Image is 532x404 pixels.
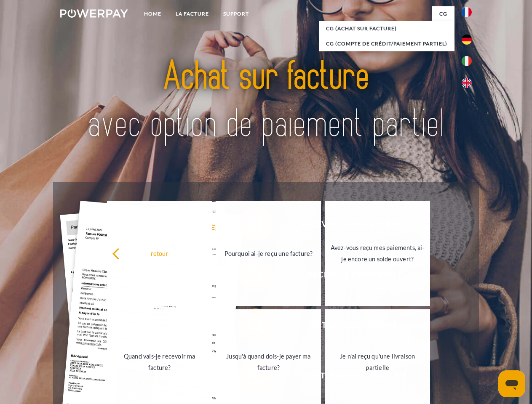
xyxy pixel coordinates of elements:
img: title-powerpay_fr.svg [80,40,452,161]
div: Je n'ai reçu qu'une livraison partielle [330,351,425,373]
img: fr [462,7,472,17]
a: CG (achat sur facture) [319,21,454,36]
div: Avez-vous reçu mes paiements, ai-je encore un solde ouvert? [330,242,425,265]
div: retour [112,247,207,259]
div: Jusqu'à quand dois-je payer ma facture? [221,351,316,373]
a: CG [432,6,454,21]
iframe: Bouton de lancement de la fenêtre de messagerie [498,370,525,397]
a: LA FACTURE [168,6,216,21]
a: Avez-vous reçu mes paiements, ai-je encore un solde ouvert? [325,201,430,306]
img: en [462,78,472,88]
a: Home [137,6,168,21]
img: de [462,35,472,45]
img: logo-powerpay-white.svg [60,9,128,18]
a: Support [216,6,256,21]
div: Quand vais-je recevoir ma facture? [112,351,207,373]
a: CG (Compte de crédit/paiement partiel) [319,36,454,51]
div: Pourquoi ai-je reçu une facture? [221,247,316,259]
img: it [462,56,472,66]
